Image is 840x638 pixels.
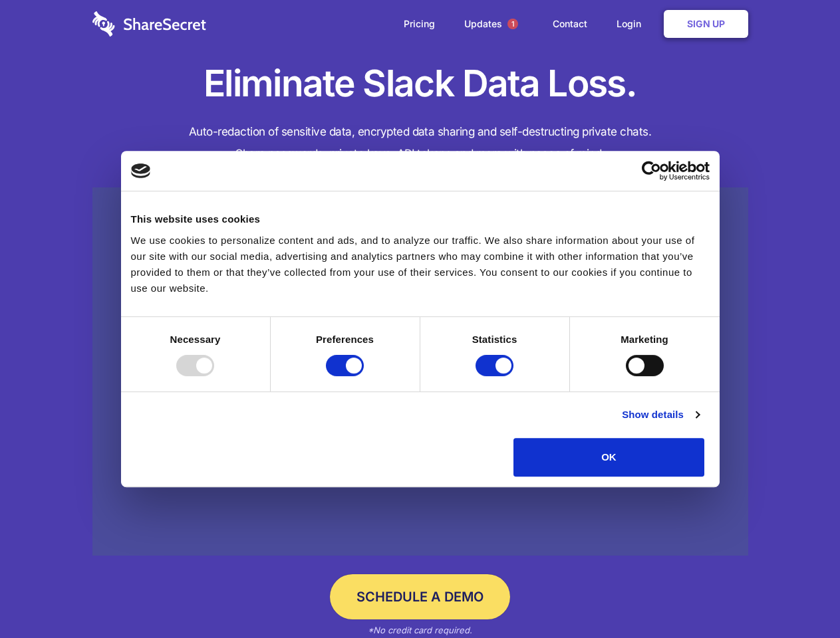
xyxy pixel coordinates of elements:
a: Pricing [390,3,448,45]
h4: Auto-redaction of sensitive data, encrypted data sharing and self-destructing private chats. Shar... [92,121,748,165]
div: We use cookies to personalize content and ads, and to analyze our traffic. We also share informat... [131,233,710,296]
strong: Marketing [621,334,668,345]
a: Contact [539,3,601,45]
strong: Statistics [472,334,517,345]
em: *No credit card required. [368,625,472,635]
strong: Preferences [316,334,374,345]
a: Login [603,3,661,45]
img: logo-wordmark-white-trans-d4663122ce5f474addd5e946df7df03e33cb6a1c49d2221995e7729f52c070b2.svg [92,11,206,37]
a: Usercentrics Cookiebot - opens in a new window [593,161,710,181]
a: Schedule a Demo [330,574,510,619]
a: Wistia video thumbnail [92,187,748,556]
a: Sign Up [664,10,748,38]
h1: Eliminate Slack Data Loss. [92,60,748,108]
strong: Necessary [170,334,221,345]
button: OK [513,438,704,477]
span: 1 [507,19,518,29]
div: This website uses cookies [131,211,710,227]
img: logo [131,163,151,178]
a: Show details [622,407,699,423]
